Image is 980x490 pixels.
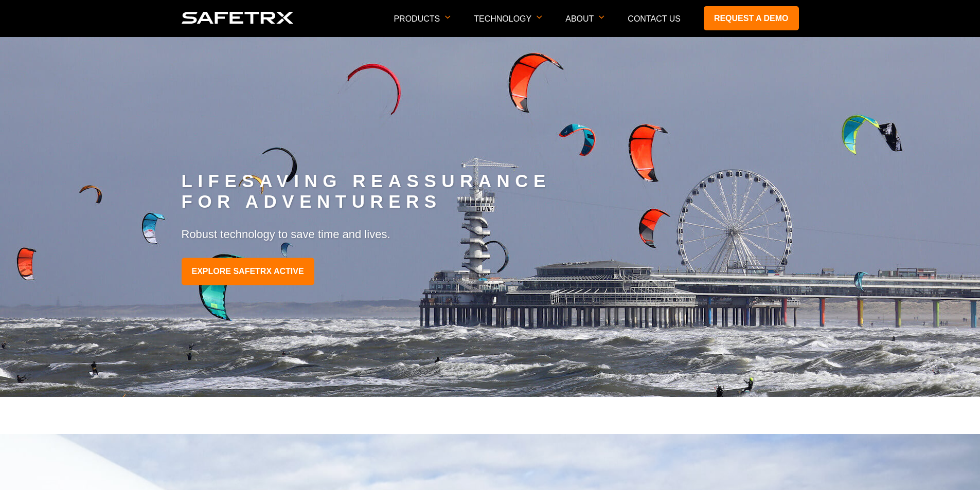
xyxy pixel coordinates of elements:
[474,14,542,37] p: Technology
[182,12,294,24] img: logo SafeTrx
[537,15,542,19] img: arrow icon
[182,258,314,285] a: EXPLORE SAFETRX ACTIVE
[445,15,451,19] img: arrow icon
[182,227,799,243] p: Robust technology to save time and lives.
[394,14,451,37] p: Products
[599,15,604,19] img: arrow icon
[704,6,799,30] a: Request a demo
[182,171,799,212] h2: LIFESAVING REASSURANCE FOR ADVENTURERS
[565,14,604,37] p: About
[628,14,681,23] a: Contact Us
